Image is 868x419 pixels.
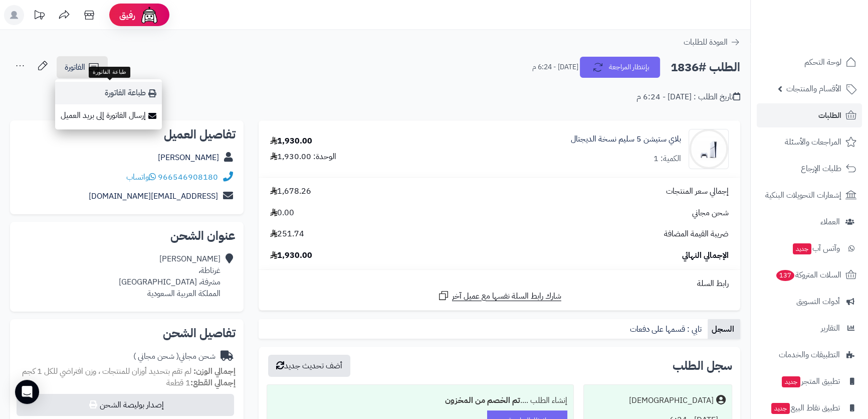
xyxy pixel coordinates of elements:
span: إشعارات التحويلات البنكية [765,188,841,202]
a: واتساب [126,171,156,183]
span: تطبيق المتجر [781,374,840,388]
span: تطبيق نقاط البيع [770,401,840,415]
button: بإنتظار المراجعة [580,57,660,78]
span: العودة للطلبات [684,36,728,48]
a: 966546908180 [158,171,218,183]
div: رابط السلة [263,278,736,290]
div: طباعة الفاتورة [89,67,130,78]
h2: تفاصيل العميل [18,128,236,141]
span: 1,930.00 [270,250,312,261]
b: تم الخصم من المخزون [445,394,520,406]
span: إجمالي سعر المنتجات [666,186,729,197]
a: تحديثات المنصة [27,5,52,28]
div: [PERSON_NAME] غرناطة، مشرفة، [GEOGRAPHIC_DATA] المملكة العربية السعودية [119,253,221,299]
span: طلبات الإرجاع [801,162,841,176]
a: أدوات التسويق [757,290,862,314]
small: [DATE] - 6:24 م [532,62,578,72]
small: 1 قطعة [166,377,236,389]
h2: الطلب #1836 [671,57,740,78]
span: الأقسام والمنتجات [786,82,841,96]
a: الفاتورة [57,56,108,78]
img: logo-2.png [800,21,858,42]
a: المراجعات والأسئلة [757,130,862,154]
a: طباعة الفاتورة [55,82,162,104]
span: 0.00 [270,207,294,219]
a: وآتس آبجديد [757,236,862,260]
span: 251.74 [270,228,304,240]
a: طلبات الإرجاع [757,157,862,181]
a: شارك رابط السلة نفسها مع عميل آخر [438,290,561,302]
a: إرسال الفاتورة إلى بريد العميل [55,104,162,127]
a: تطبيق المتجرجديد [757,369,862,393]
a: بلاي ستيشن 5 سليم نسخة الديجتال [571,133,681,145]
button: أضف تحديث جديد [268,355,350,377]
a: إشعارات التحويلات البنكية [757,183,862,207]
span: ( شحن مجاني ) [133,350,179,362]
span: الفاتورة [65,61,85,73]
a: العودة للطلبات [684,36,740,48]
h2: تفاصيل الشحن [18,327,236,339]
span: جديد [771,403,790,414]
h3: سجل الطلب [673,360,732,372]
span: المراجعات والأسئلة [785,135,841,149]
span: أدوات التسويق [796,295,840,309]
div: 1,930.00 [270,135,312,147]
span: شحن مجاني [692,207,729,219]
span: لم تقم بتحديد أوزان للمنتجات ، وزن افتراضي للكل 1 كجم [22,365,191,377]
a: تابي : قسمها على دفعات [626,319,708,339]
strong: إجمالي القطع: [190,377,236,389]
span: رفيق [119,9,135,21]
span: التطبيقات والخدمات [779,348,840,362]
span: جديد [793,243,811,254]
span: الطلبات [818,108,841,122]
h2: عنوان الشحن [18,230,236,242]
button: إصدار بوليصة الشحن [17,394,234,416]
span: الإجمالي النهائي [682,250,729,261]
div: الكمية: 1 [654,153,681,165]
span: 1,678.26 [270,186,311,197]
img: 1703944086-51fM0CKG+HL._SL1500_-90x90.jpg [689,129,728,169]
a: السجل [708,319,740,339]
a: الطلبات [757,103,862,127]
a: التقارير [757,316,862,340]
span: 137 [776,270,794,282]
span: شارك رابط السلة نفسها مع عميل آخر [452,291,561,302]
span: ضريبة القيمة المضافة [664,228,729,240]
span: العملاء [820,215,840,229]
div: الوحدة: 1,930.00 [270,151,336,163]
div: إنشاء الطلب .... [273,391,567,410]
img: ai-face.png [139,5,159,25]
a: [EMAIL_ADDRESS][DOMAIN_NAME] [89,190,218,202]
div: تاريخ الطلب : [DATE] - 6:24 م [636,91,740,103]
span: وآتس آب [792,241,840,255]
strong: إجمالي الوزن: [193,365,236,377]
span: التقارير [821,321,840,335]
a: العملاء [757,210,862,234]
a: السلات المتروكة137 [757,263,862,287]
div: [DEMOGRAPHIC_DATA] [629,395,714,406]
span: السلات المتروكة [775,268,841,282]
a: [PERSON_NAME] [158,152,219,164]
span: جديد [782,376,800,387]
div: شحن مجاني [133,351,215,362]
a: لوحة التحكم [757,50,862,74]
div: Open Intercom Messenger [15,380,39,404]
a: التطبيقات والخدمات [757,343,862,367]
span: لوحة التحكم [804,55,841,69]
